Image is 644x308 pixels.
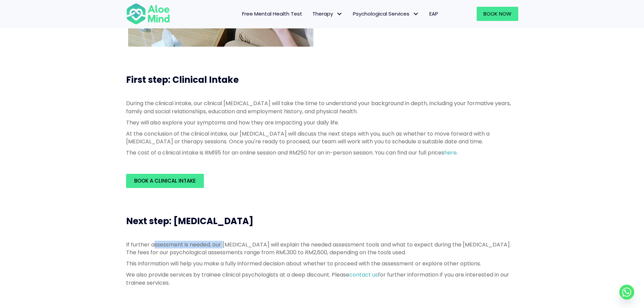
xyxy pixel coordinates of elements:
[126,130,518,145] p: At the conclusion of the clinical intake, our [MEDICAL_DATA] will discuss the next steps with you...
[126,74,239,86] span: First step: Clinical Intake
[237,7,307,21] a: Free Mental Health Test
[411,9,421,19] span: Psychological Services: submenu
[126,149,518,157] p: The cost of a clinical intake is RM195 for an online session and RM250 for an in-person session. ...
[307,7,348,21] a: TherapyTherapy: submenu
[126,215,254,227] span: Next step: [MEDICAL_DATA]
[424,7,443,21] a: EAP
[126,3,170,25] img: Aloe mind Logo
[429,10,438,17] span: EAP
[477,7,518,21] a: Book Now
[483,10,511,17] span: Book Now
[126,99,518,115] p: During the clinical intake, our clinical [MEDICAL_DATA] will take the time to understand your bac...
[134,177,196,184] span: Book a Clinical Intake
[444,149,457,157] a: here
[242,10,302,17] span: Free Mental Health Test
[349,271,378,279] a: contact us
[179,7,443,21] nav: Menu
[126,271,518,286] p: We also provide services by trainee clinical psychologists at a deep discount. Please for further...
[126,260,518,267] p: This information will help you make a fully informed decision about whether to proceed with the a...
[312,10,343,17] span: Therapy
[126,174,204,188] a: Book a Clinical Intake
[335,9,344,19] span: Therapy: submenu
[353,10,419,17] span: Psychological Services
[126,119,518,126] p: They will also explore your symptoms and how they are impacting your daily life.
[126,241,518,256] p: If further assessment is needed, our [MEDICAL_DATA] will explain the needed assessment tools and ...
[619,285,634,300] a: Whatsapp
[348,7,424,21] a: Psychological ServicesPsychological Services: submenu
